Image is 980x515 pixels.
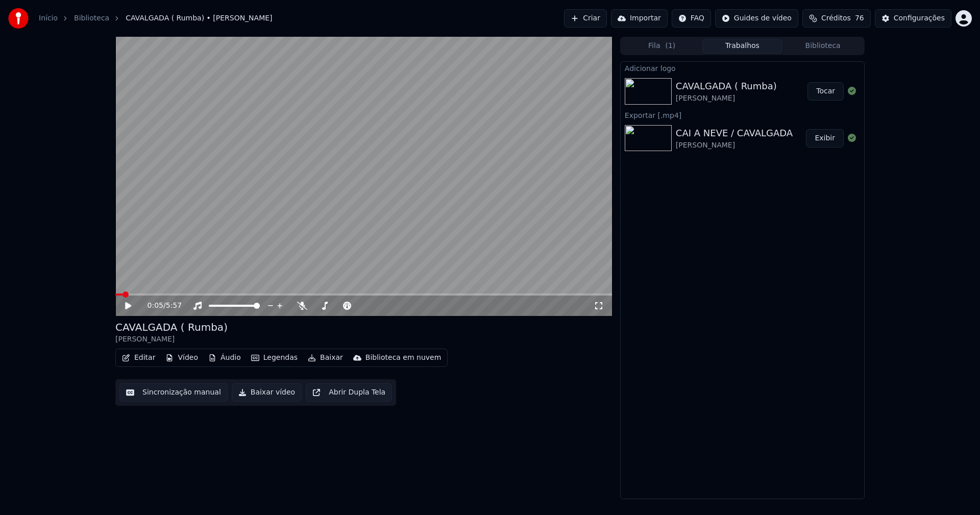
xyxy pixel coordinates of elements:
button: FAQ [672,9,711,28]
button: Fila [622,39,702,54]
div: CAVALGADA ( Rumba) [115,320,228,334]
div: [PERSON_NAME] [676,140,793,151]
button: Configurações [875,9,951,28]
div: Adicionar logo [621,62,864,74]
nav: breadcrumb [39,13,273,23]
div: [PERSON_NAME] [676,93,777,104]
span: ( 1 ) [665,41,675,51]
a: Início [39,13,58,23]
span: Créditos [821,13,851,23]
div: Biblioteca em nuvem [365,353,442,363]
span: 5:57 [166,301,182,311]
span: CAVALGADA ( Rumba) • [PERSON_NAME] [126,13,272,23]
button: Editar [118,351,159,365]
button: Abrir Dupla Tela [306,383,392,402]
div: CAVALGADA ( Rumba) [676,79,777,93]
button: Áudio [204,351,245,365]
button: Biblioteca [782,39,863,54]
button: Baixar [304,351,347,365]
button: Criar [564,9,607,28]
img: youka [8,8,29,29]
button: Guides de vídeo [715,9,798,28]
button: Vídeo [161,351,202,365]
div: [PERSON_NAME] [115,334,228,345]
div: CAI A NEVE / CAVALGADA [676,126,793,140]
a: Biblioteca [74,13,109,23]
button: Créditos76 [802,9,871,28]
button: Baixar vídeo [232,383,302,402]
button: Importar [611,9,668,28]
span: 0:05 [148,301,163,311]
div: Exportar [.mp4] [621,109,864,121]
button: Legendas [247,351,302,365]
button: Exibir [806,129,844,148]
button: Sincronização manual [119,383,228,402]
span: 76 [855,13,864,23]
button: Tocar [807,82,844,101]
div: Configurações [894,13,945,23]
div: / [148,301,172,311]
button: Trabalhos [702,39,783,54]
